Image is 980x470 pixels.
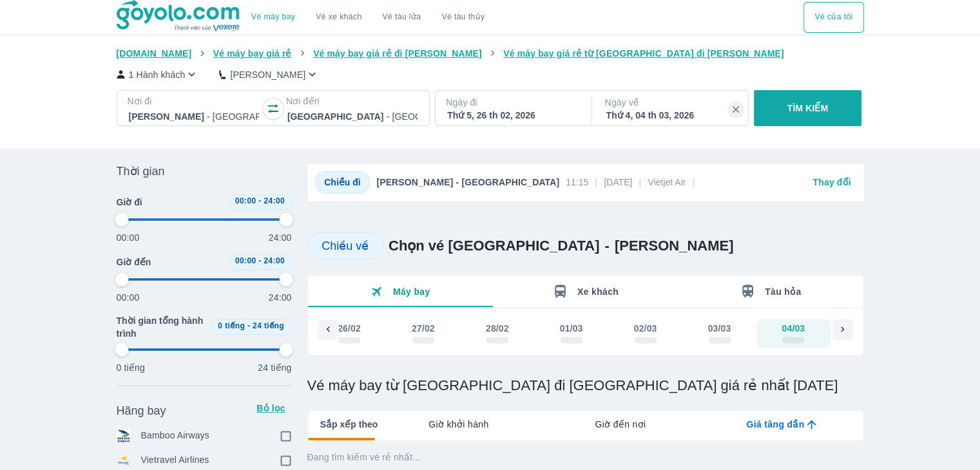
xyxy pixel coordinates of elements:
div: 28/02 [486,322,509,335]
span: 00:00 [235,196,256,205]
p: [PERSON_NAME] [230,68,305,81]
span: Chiều đi [324,177,360,187]
p: [PERSON_NAME] - [GEOGRAPHIC_DATA] [376,176,559,189]
p: 1 Hành khách [129,68,186,81]
p: 00:00 [117,291,140,304]
span: Thời gian tổng hành trình [117,314,206,340]
span: 0 tiếng [218,321,245,330]
p: 24:00 [269,291,292,304]
span: Chiều về [322,240,369,252]
p: TÌM KIẾM [787,102,829,115]
div: scrollable day and price [312,319,806,348]
span: Vietjet Air [648,176,686,189]
span: 00:00 [235,256,256,265]
span: - [247,321,250,330]
p: 00:00 [117,231,140,244]
div: choose transportation mode [241,2,495,33]
a: Vé máy bay [251,12,295,22]
div: Thứ 5, 26 th 02, 2026 [447,109,577,122]
p: 24 tiếng [258,361,291,374]
button: [PERSON_NAME] [219,68,319,81]
span: [DATE] [604,176,632,189]
span: - [604,238,609,254]
span: - [258,256,261,265]
span: 24:00 [264,256,285,265]
p: Nơi đến [286,95,419,108]
button: Vé của tôi [803,2,863,33]
p: | [692,176,695,189]
a: Vé xe khách [316,12,361,22]
span: Máy bay [393,287,430,297]
span: Hãng bay [117,403,166,418]
p: Ngày đi [446,96,579,109]
span: Chọn vé [GEOGRAPHIC_DATA] [PERSON_NAME] [389,237,733,255]
span: Giờ đến [117,256,151,268]
div: choose transportation mode [803,2,863,33]
span: 11:15 [566,176,588,189]
p: Đang tìm kiếm vé rẻ nhất... [307,451,864,464]
div: 27/02 [412,322,435,335]
p: Bamboo Airways [141,429,209,443]
p: Vietravel Airlines [141,453,209,467]
span: Thời gian [117,164,165,179]
p: Nơi đi [128,95,260,108]
p: Thay đổi [812,176,850,189]
span: Xe khách [577,287,619,297]
p: Bỏ lọc [256,402,287,415]
span: [DOMAIN_NAME] [117,48,192,59]
span: Giờ đến nơi [595,418,646,431]
p: 24:00 [269,231,292,244]
span: - [258,196,261,205]
div: 02/03 [634,322,657,335]
span: Vé máy bay giá rẻ đi [PERSON_NAME] [313,48,482,59]
div: 26/02 [338,322,361,335]
span: Giờ đi [117,196,142,209]
span: 24 tiếng [253,321,284,330]
div: 03/03 [708,322,731,335]
span: Sắp xếp theo [320,418,378,431]
p: | [639,176,641,189]
p: Ngày về [605,96,738,109]
span: Vé máy bay giá rẻ từ [GEOGRAPHIC_DATA] đi [PERSON_NAME] [503,48,784,59]
span: Giá tăng dần [746,418,804,431]
span: Tàu hỏa [765,287,802,297]
span: Vé máy bay giá rẻ [213,48,292,59]
a: Vé tàu lửa [372,2,432,33]
p: | [595,176,597,189]
button: Vé tàu thủy [431,2,495,33]
div: lab API tabs example [378,411,863,438]
span: 24:00 [264,196,285,205]
div: 04/03 [782,322,805,335]
div: 01/03 [560,322,583,335]
button: TÌM KIẾM [754,90,861,126]
p: 0 tiếng [117,361,145,374]
button: 1 Hành khách [117,68,199,81]
button: Thay đổi [807,172,856,193]
div: Thứ 4, 04 th 03, 2026 [606,109,736,122]
nav: breadcrumb [117,47,864,60]
button: Bỏ lọc [251,398,292,418]
span: Giờ khởi hành [428,418,488,431]
h1: Vé máy bay từ [GEOGRAPHIC_DATA] đi [GEOGRAPHIC_DATA] giá rẻ nhất [DATE] [307,377,864,395]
